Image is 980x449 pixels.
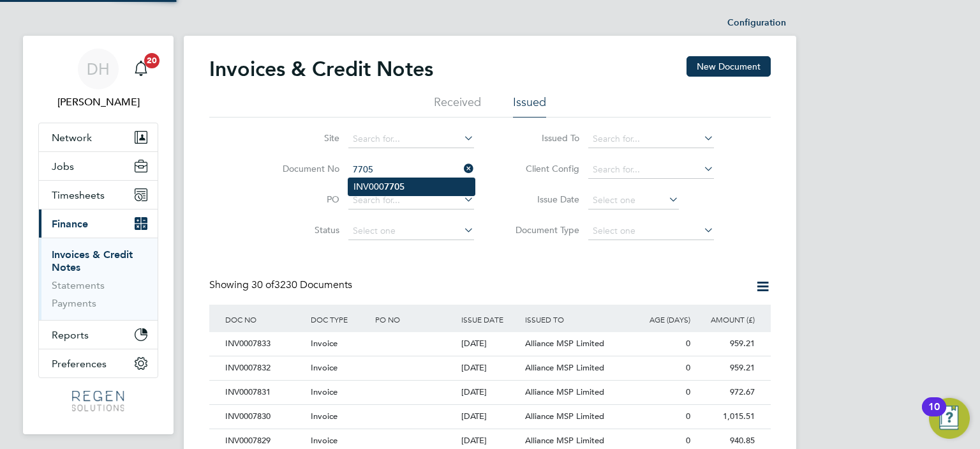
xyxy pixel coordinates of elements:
[686,411,690,422] span: 0
[39,321,158,349] button: Reports
[72,391,124,411] img: regensolutions-logo-retina.png
[348,130,474,148] input: Search for...
[372,305,457,334] div: PO NO
[39,123,158,151] button: Network
[694,381,758,404] div: 972.67
[52,297,96,309] a: Payments
[525,338,604,349] span: Alliance MSP Limited
[266,132,339,144] label: Site
[128,49,154,89] a: 20
[458,381,523,404] div: [DATE]
[588,222,714,240] input: Select one
[23,36,174,434] nav: Main navigation
[694,332,758,356] div: 959.21
[506,194,579,205] label: Issue Date
[686,435,690,446] span: 0
[311,338,338,349] span: Invoice
[87,61,110,77] span: DH
[348,178,475,195] li: INV000
[39,238,158,320] div: Finance
[311,386,338,397] span: Invoice
[588,130,714,148] input: Search for...
[222,332,308,356] div: INV0007833
[39,209,158,238] button: Finance
[52,358,107,370] span: Preferences
[513,95,546,118] li: Issued
[458,405,523,429] div: [DATE]
[39,152,158,180] button: Jobs
[686,338,690,349] span: 0
[311,362,338,373] span: Invoice
[311,411,338,422] span: Invoice
[929,398,970,439] button: Open Resource Center, 10 new notifications
[52,132,92,144] span: Network
[686,386,690,397] span: 0
[308,305,372,334] div: DOC TYPE
[38,49,158,110] a: DH[PERSON_NAME]
[39,349,158,377] button: Preferences
[348,161,474,179] input: Search for...
[251,278,352,291] span: 3230 Documents
[384,181,405,192] b: 7705
[506,224,579,236] label: Document Type
[52,329,89,341] span: Reports
[588,161,714,179] input: Search for...
[222,405,308,429] div: INV0007830
[694,305,758,334] div: AMOUNT (£)
[588,192,679,209] input: Select one
[525,362,604,373] span: Alliance MSP Limited
[251,278,274,291] span: 30 of
[928,407,940,423] div: 10
[458,356,523,380] div: [DATE]
[348,192,474,209] input: Search for...
[525,411,604,422] span: Alliance MSP Limited
[525,386,604,397] span: Alliance MSP Limited
[525,435,604,446] span: Alliance MSP Limited
[686,362,690,373] span: 0
[144,53,160,68] span: 20
[52,279,105,291] a: Statements
[434,95,481,118] li: Received
[266,194,339,205] label: PO
[222,356,308,380] div: INV0007832
[458,332,523,356] div: [DATE]
[727,10,786,36] li: Configuration
[39,181,158,209] button: Timesheets
[222,305,308,334] div: DOC NO
[52,218,88,230] span: Finance
[522,305,629,334] div: ISSUED TO
[266,163,339,174] label: Document No
[311,435,338,446] span: Invoice
[38,95,158,110] span: Darren Hartman
[209,56,433,82] h2: Invoices & Credit Notes
[694,405,758,429] div: 1,015.51
[506,163,579,174] label: Client Config
[687,56,771,77] button: New Document
[52,189,105,201] span: Timesheets
[52,160,74,172] span: Jobs
[458,305,523,334] div: ISSUE DATE
[506,132,579,144] label: Issued To
[348,222,474,240] input: Select one
[52,248,133,273] a: Invoices & Credit Notes
[694,356,758,380] div: 959.21
[209,278,355,292] div: Showing
[222,381,308,404] div: INV0007831
[629,305,694,334] div: AGE (DAYS)
[266,224,339,236] label: Status
[38,391,158,411] a: Go to home page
